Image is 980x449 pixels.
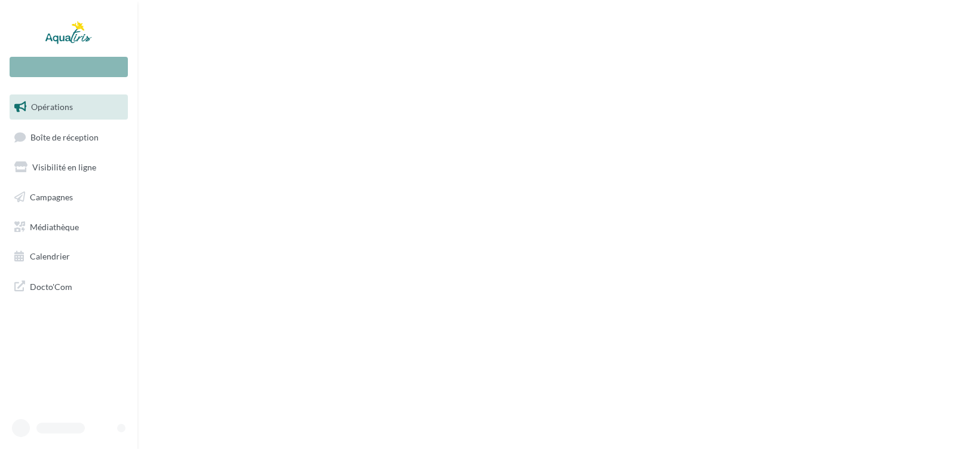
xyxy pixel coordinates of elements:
a: Boîte de réception [7,124,130,150]
div: Nouvelle campagne [10,57,128,77]
a: Campagnes [7,185,130,210]
a: Docto'Com [7,274,130,299]
a: Visibilité en ligne [7,155,130,180]
span: Boîte de réception [30,132,99,142]
span: Visibilité en ligne [32,162,96,172]
span: Médiathèque [30,221,79,231]
span: Docto'Com [30,279,72,294]
span: Campagnes [30,192,73,202]
span: Calendrier [30,251,70,261]
a: Médiathèque [7,215,130,240]
a: Opérations [7,94,130,120]
span: Opérations [31,102,73,112]
a: Calendrier [7,244,130,269]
